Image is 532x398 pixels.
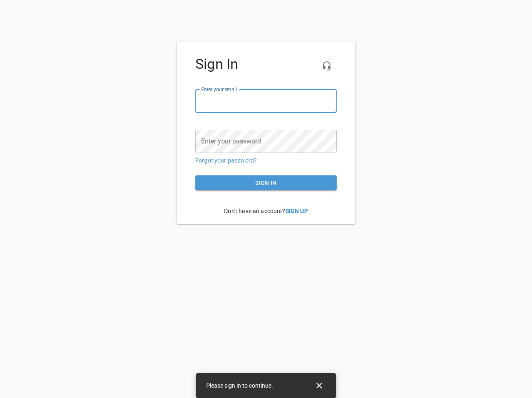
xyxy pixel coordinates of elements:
h4: Sign In [195,56,337,73]
button: Live Chat [317,56,337,76]
iframe: Chat [350,93,526,392]
a: Sign Up [286,208,308,214]
p: Don't have an account? [195,201,337,222]
span: Sign in [202,178,330,188]
span: Please sign in to continue. [206,382,273,389]
button: Sign in [195,175,337,191]
a: Forgot your password? [195,157,257,164]
button: Close [309,376,329,396]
